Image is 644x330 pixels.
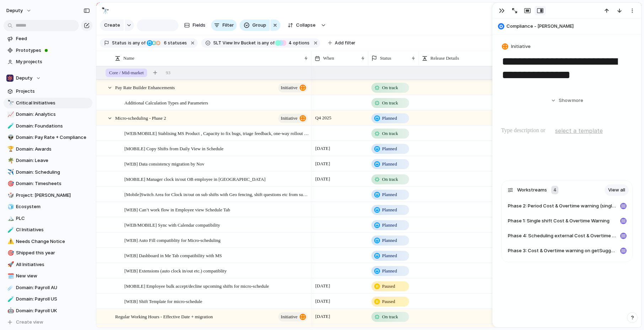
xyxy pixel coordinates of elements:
span: Deputy [16,75,32,82]
button: 🗓️ [6,272,14,280]
span: Phase 1: Single shift Cost & Overtime Warning [508,217,610,224]
a: 🤖Domain: Payroll UK [4,305,92,316]
span: deputy [6,7,23,14]
span: initiative [281,113,297,123]
span: Create view [16,319,43,326]
button: 🎯 [6,249,14,256]
a: My projects [4,56,92,67]
span: On track [382,84,398,91]
span: Pay Rate Builder Enhancements [115,83,175,91]
button: 🎯 [6,180,14,187]
button: 4 options [275,39,311,47]
span: Planned [382,161,397,168]
a: ⚠️Needs Change Notice [4,236,92,247]
span: When [323,55,334,62]
span: Shipped this year [16,249,90,256]
button: 📈 [6,111,14,118]
button: 🧪 [6,123,14,130]
span: Compliance - [PERSON_NAME] [506,23,638,30]
a: 🧪Domain: Foundations [4,121,92,131]
span: [WEB] Dashboard in Me Tab compatibility with MS [124,251,222,259]
button: ⚠️ [6,238,14,245]
button: isany of [127,39,147,47]
span: Regular Working Hours - Effective Date + migration [115,312,213,320]
div: 🎯 [7,180,12,188]
button: 🎲 [6,192,14,199]
div: 🧪CI Initiatives [4,224,92,235]
span: Domain: Leave [16,157,90,164]
button: 🧊 [6,203,14,210]
a: 🏔️PLC [4,213,92,224]
div: 🚀All Initiatives [4,259,92,270]
a: Projects [4,86,92,97]
span: any of [132,40,145,46]
a: 🌴Domain: Leave [4,155,92,166]
button: 🧪 [6,226,14,233]
a: 🎯Domain: Timesheets [4,178,92,189]
button: 🏔️ [6,215,14,222]
span: [WEB] Data consistency migration by Nov [124,159,204,168]
button: Fields [181,20,208,31]
div: 🏆 [7,145,12,153]
button: Create view [4,317,92,328]
span: [DATE] [313,312,332,321]
span: [WEB] Shift Template for micro-schedule [124,297,202,305]
button: 🌴 [6,157,14,164]
span: Name [123,55,134,62]
span: Phase 2: Period Cost & Overtime warning (single & bulk) [508,202,617,210]
div: 🏆Domain: Awards [4,144,92,155]
span: Domain: Timesheets [16,180,90,187]
span: [WEB/MOBILE] Stablising MS Product , Capacity to fix bugs, triage feedback, one-way rollout etc. [124,129,309,137]
a: 🎯Shipped this year [4,248,92,258]
span: Critical Initiatives [16,99,90,107]
span: Feed [16,35,90,42]
button: initiative [278,114,308,123]
div: 🧪 [7,122,12,130]
div: 🚀 [7,260,12,269]
div: ☄️Domain: Payroll AU [4,282,92,293]
div: 🔭 [7,99,12,107]
span: Planned [382,206,397,213]
span: New view [16,272,90,280]
a: 🎲Project: [PERSON_NAME] [4,190,92,201]
span: Collapse [296,22,316,29]
span: 93 [166,69,170,76]
span: Release Details [430,55,459,62]
span: [MOBILE] Copy Shifts from Daily View in Schedule [124,144,224,152]
span: [WEB] Auto Fill compatiblity for Micro-scheduling [124,236,220,244]
span: Status [380,55,391,62]
span: Additional Calculation Types and Parameters [124,98,208,107]
span: Planned [382,145,397,152]
button: select a template [554,125,604,136]
button: 🧪 [6,296,14,303]
a: ✈️Domain: Scheduling [4,167,92,178]
div: 🧪 [7,226,12,234]
div: 🗓️New view [4,271,92,281]
span: Phase 4: Scheduling external Cost & Overtime warning [508,232,617,239]
div: 4 [551,186,558,194]
span: All Initiatives [16,261,90,268]
div: 🤖 [7,307,12,315]
div: 🔭Critical Initiatives [4,98,92,108]
span: On track [382,130,398,137]
span: [DATE] [313,175,332,183]
span: options [286,40,310,46]
span: [DATE] [313,297,332,305]
button: Initiative [500,42,533,52]
a: Prototypes [4,45,92,56]
span: [DATE] [313,282,332,290]
a: 🧊Ecosystem [4,201,92,212]
span: PLC [16,215,90,222]
span: Micro-scheduling - Phase 2 [115,114,166,122]
span: Add filter [335,40,355,46]
span: Initiative [511,43,531,50]
button: Showmore [501,94,633,107]
span: Domain: Payroll US [16,296,90,303]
